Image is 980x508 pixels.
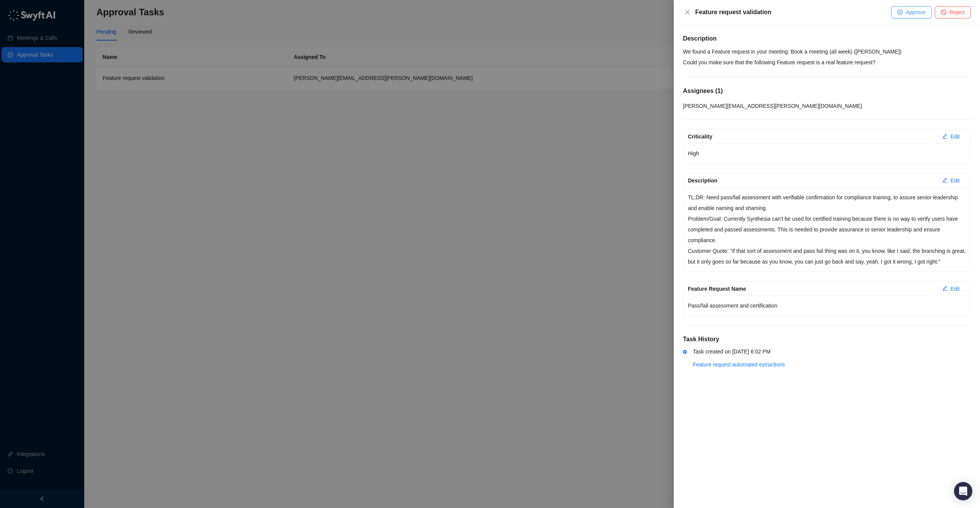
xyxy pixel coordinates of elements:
span: edit [942,286,947,291]
h5: Description [683,34,971,43]
span: close [684,9,691,15]
span: Edit [951,132,960,141]
div: Feature request validation [695,8,891,17]
span: Approve [906,8,926,16]
div: Description [688,176,936,185]
span: Reject [949,8,965,16]
span: check-circle [897,10,903,15]
span: Edit [951,285,960,293]
button: Edit [936,174,966,187]
button: Edit [936,130,966,143]
span: Task created on [DATE] 6:02 PM [693,348,771,355]
p: TL;DR: Need pass/fail assessment with verifiable confirmation for compliance training, to assure ... [688,192,966,213]
button: Close [683,8,692,17]
a: Feature request automated extractions [693,361,785,368]
span: Edit [951,176,960,185]
h5: Task History [683,335,971,344]
div: Criticality [688,132,936,141]
p: High [688,148,966,159]
div: Open Intercom Messenger [954,482,972,500]
button: Approve [891,6,932,18]
p: Pass/fail assessment and certification [688,300,966,311]
button: Reject [935,6,971,18]
div: Feature Request Name [688,285,936,293]
button: Edit [936,283,966,295]
span: edit [942,134,947,139]
p: We found a Feature request in your meeting: Book a meeting (all week) ([PERSON_NAME]) Could you m... [683,46,971,68]
h5: Assignees ( 1 ) [683,86,971,96]
span: stop [941,10,946,15]
span: edit [942,177,947,183]
p: Problem/Goal: Currently Synthesia can't be used for certified training because there is no way to... [688,213,966,246]
p: Customer Quote: "if that sort of assessment and pass fail thing was on it, you know, like I said,... [688,246,966,267]
span: [PERSON_NAME][EMAIL_ADDRESS][PERSON_NAME][DOMAIN_NAME] [683,103,862,109]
